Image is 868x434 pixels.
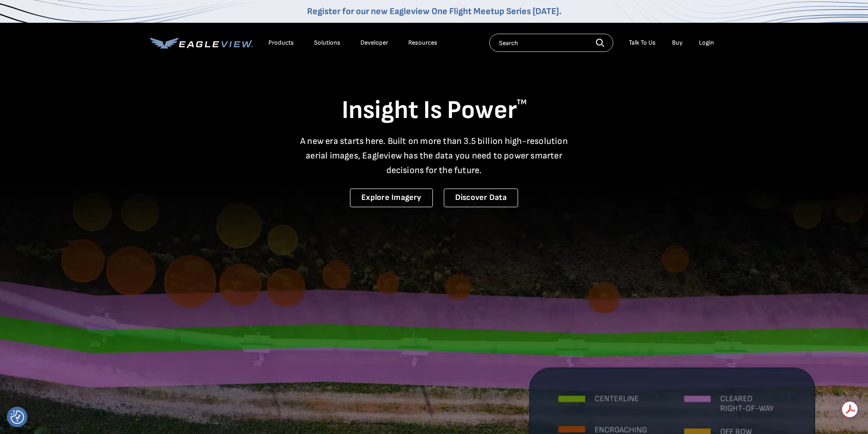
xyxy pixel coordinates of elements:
img: Revisit consent button [10,410,24,424]
a: Buy [672,39,683,47]
div: Resources [408,39,437,47]
button: Consent Preferences [10,410,24,424]
h1: Insight Is Power [150,95,719,127]
a: Discover Data [444,189,518,207]
div: Talk To Us [629,39,656,47]
div: Products [268,39,294,47]
p: A new era starts here. Built on more than 3.5 billion high-resolution aerial images, Eagleview ha... [295,134,574,178]
div: Login [699,39,714,47]
a: Explore Imagery [350,189,433,207]
sup: TM [517,98,527,107]
a: Developer [360,39,388,47]
input: Search [489,34,613,52]
div: Solutions [314,39,340,47]
a: Register for our new Eagleview One Flight Meetup Series [DATE]. [307,6,561,17]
